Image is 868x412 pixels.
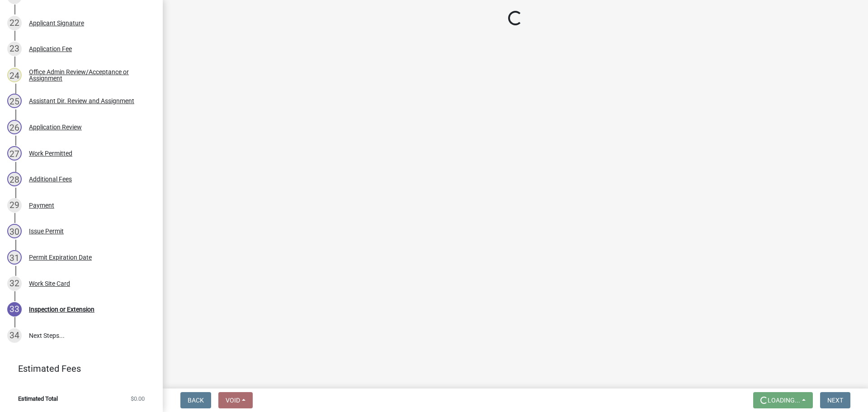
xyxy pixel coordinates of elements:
[7,172,22,186] div: 28
[7,120,22,134] div: 26
[29,306,94,313] div: Inspection or Extension
[131,396,145,402] span: $0.00
[753,392,813,408] button: Loading...
[827,397,843,404] span: Next
[7,68,22,82] div: 24
[29,202,54,208] div: Payment
[7,302,22,317] div: 33
[29,150,72,156] div: Work Permitted
[7,146,22,161] div: 27
[29,46,72,52] div: Application Fee
[29,280,70,287] div: Work Site Card
[7,250,22,265] div: 31
[7,198,22,213] div: 29
[7,16,22,30] div: 22
[29,254,92,260] div: Permit Expiration Date
[29,98,134,104] div: Assistant Dir. Review and Assignment
[7,42,22,56] div: 23
[29,20,84,26] div: Applicant Signature
[7,360,148,378] a: Estimated Fees
[180,392,211,408] button: Back
[188,397,204,404] span: Back
[226,397,240,404] span: Void
[768,397,800,404] span: Loading...
[7,328,22,343] div: 34
[7,276,22,291] div: 32
[29,124,82,130] div: Application Review
[7,224,22,238] div: 30
[29,69,148,81] div: Office Admin Review/Acceptance or Assignment
[820,392,850,408] button: Next
[29,228,64,234] div: Issue Permit
[7,94,22,108] div: 25
[29,176,72,182] div: Additional Fees
[18,396,58,402] span: Estimated Total
[218,392,253,408] button: Void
